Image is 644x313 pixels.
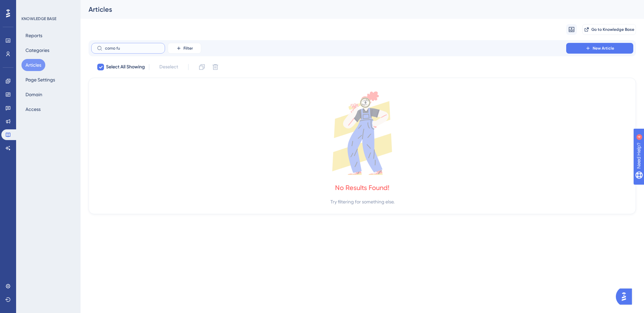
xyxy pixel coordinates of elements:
[335,183,389,192] div: No Results Found!
[159,63,178,71] span: Deselect
[21,74,59,86] button: Page Settings
[591,27,634,32] span: Go to Knowledge Base
[593,46,614,51] span: New Article
[16,2,42,10] span: Need Help?
[21,88,46,101] button: Domain
[21,29,46,42] button: Reports
[330,198,394,206] div: Try filtering for something else.
[566,43,633,54] button: New Article
[47,3,49,9] div: 4
[582,24,636,35] button: Go to Knowledge Base
[106,63,145,71] span: Select All Showing
[21,59,45,71] button: Articles
[21,44,53,56] button: Categories
[153,61,184,73] button: Deselect
[89,5,619,14] div: Articles
[168,43,201,54] button: Filter
[183,46,193,51] span: Filter
[105,46,159,51] input: Search
[21,16,56,21] div: KNOWLEDGE BASE
[616,287,636,307] iframe: UserGuiding AI Assistant Launcher
[21,103,45,115] button: Access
